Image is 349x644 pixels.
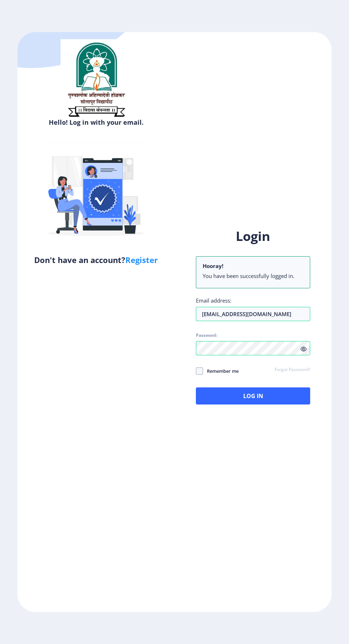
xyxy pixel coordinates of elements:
[61,39,132,120] img: sulogo.png
[125,254,158,265] a: Register
[23,254,169,266] h5: Don't have an account?
[203,367,239,375] span: Remember me
[203,262,223,269] b: Hooray!
[196,333,217,338] label: Password:
[34,129,158,254] img: Verified-rafiki.svg
[203,272,303,279] li: You have been successfully logged in.
[196,297,231,304] label: Email address:
[196,387,310,405] button: Log In
[196,307,310,321] input: Email address
[275,367,310,373] a: Forgot Password?
[23,118,169,127] h6: Hello! Log in with your email.
[196,228,310,245] h1: Login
